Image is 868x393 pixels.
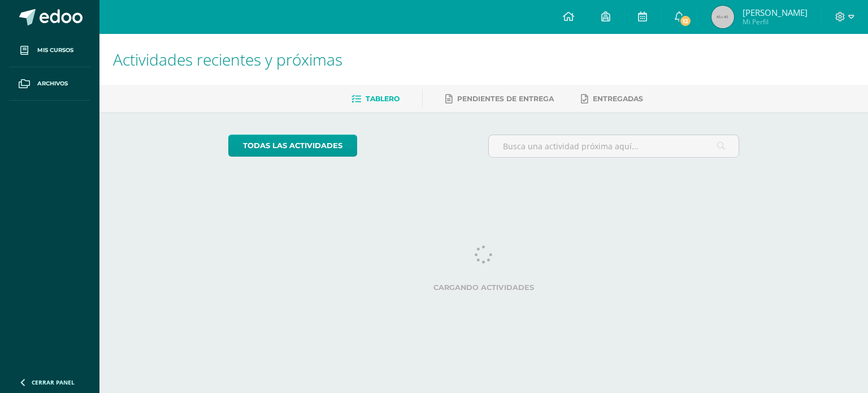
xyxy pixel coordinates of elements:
span: Pendientes de entrega [457,94,554,103]
span: Mi Perfil [743,17,808,27]
span: Cerrar panel [32,378,75,386]
span: [PERSON_NAME] [743,7,808,18]
a: Entregadas [581,90,643,108]
img: 45x45 [711,6,734,28]
a: Pendientes de entrega [445,90,554,108]
span: Actividades recientes y próximas [113,49,342,70]
a: Mis cursos [9,34,90,67]
label: Cargando actividades [228,283,740,292]
a: todas las Actividades [228,135,357,157]
input: Busca una actividad próxima aquí... [489,135,739,157]
span: Tablero [366,94,400,103]
span: 12 [679,15,692,27]
span: Archivos [37,79,68,88]
span: Mis cursos [37,46,73,55]
a: Archivos [9,67,90,101]
span: Entregadas [593,94,643,103]
a: Tablero [351,90,400,108]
